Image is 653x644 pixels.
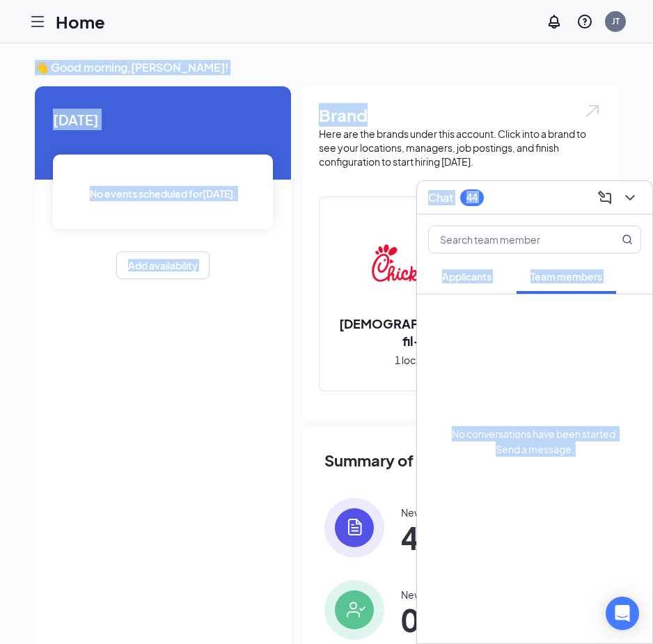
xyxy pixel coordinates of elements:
[530,270,602,283] span: Team members
[429,226,594,253] input: Search team member
[53,109,273,130] span: [DATE]
[576,13,593,30] svg: QuestionInfo
[401,505,479,519] div: New applications
[90,186,237,201] span: No events scheduled for [DATE] .
[324,498,384,558] img: icon
[452,427,618,440] span: No conversations have been started.
[612,15,620,27] div: JT
[606,597,639,630] div: Open Intercom Messenger
[324,448,487,473] span: Summary of last week
[496,443,574,455] span: Send a message.
[29,13,46,30] svg: Hamburger
[583,103,601,119] img: open.6027fd2a22e1237b5b06.svg
[320,315,513,350] h2: [DEMOGRAPHIC_DATA]-fil-A
[597,189,613,206] svg: ComposeMessage
[622,234,633,245] svg: MagnifyingGlass
[401,525,479,550] span: 44
[56,10,105,33] h1: Home
[372,220,461,309] img: Chick-fil-A
[319,103,601,127] h1: Brand
[401,588,446,602] div: New hires
[324,580,384,640] img: icon
[442,270,491,283] span: Applicants
[466,191,478,203] div: 44
[622,189,638,206] svg: ChevronDown
[319,127,601,168] div: Here are the brands under this account. Click into a brand to see your locations, managers, job p...
[116,251,210,279] button: Add availability
[395,352,439,368] span: 1 location
[428,190,453,205] h3: Chat
[594,187,616,209] button: ComposeMessage
[619,187,641,209] button: ChevronDown
[546,13,562,30] svg: Notifications
[35,60,618,75] h3: 👋 Good morning, [PERSON_NAME] !
[401,607,446,632] span: 0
